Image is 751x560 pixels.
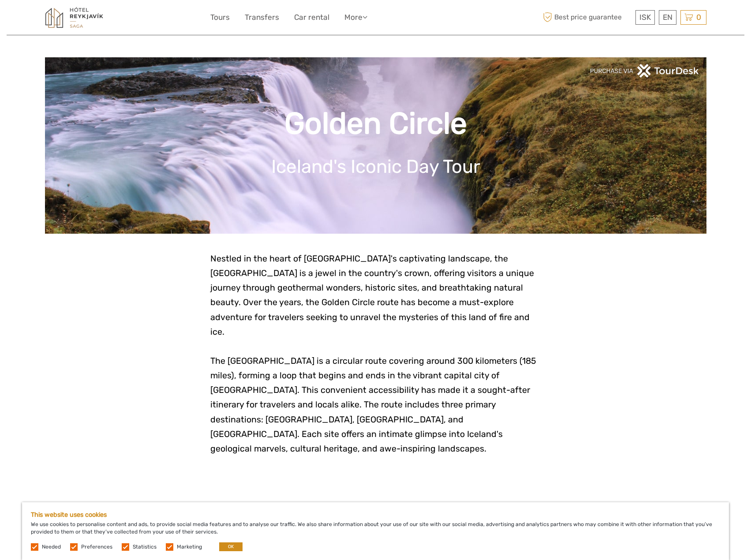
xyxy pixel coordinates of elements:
[541,10,633,25] span: Best price guarantee
[294,11,329,24] a: Car rental
[45,7,104,28] img: 1545-f919e0b8-ed97-4305-9c76-0e37fee863fd_logo_small.jpg
[210,11,230,24] a: Tours
[177,543,202,551] label: Marketing
[695,13,702,22] span: 0
[590,64,700,78] img: PurchaseViaTourDeskwhite.png
[58,156,693,178] h1: Iceland's Iconic Day Tour
[659,10,676,25] div: EN
[210,254,534,337] span: Nestled in the heart of [GEOGRAPHIC_DATA]'s captivating landscape, the [GEOGRAPHIC_DATA] is a jew...
[42,543,61,551] label: Needed
[31,511,720,519] h5: This website uses cookies
[22,502,729,560] div: We use cookies to personalise content and ads, to provide social media features and to analyse ou...
[133,543,157,551] label: Statistics
[210,356,536,454] span: The [GEOGRAPHIC_DATA] is a circular route covering around 300 kilometers (185 miles), forming a l...
[58,106,693,142] h1: Golden Circle
[245,11,279,24] a: Transfers
[639,13,651,22] span: ISK
[344,11,367,24] a: More
[219,542,243,551] button: OK
[81,543,112,551] label: Preferences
